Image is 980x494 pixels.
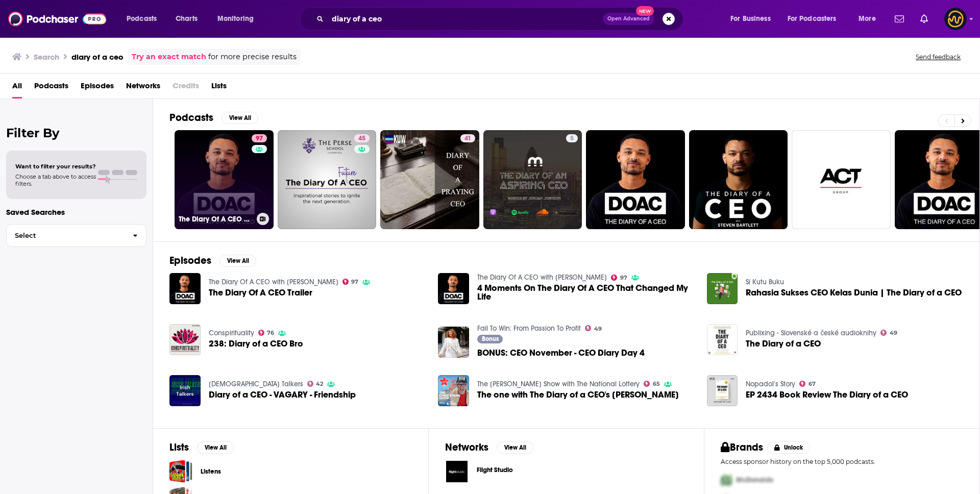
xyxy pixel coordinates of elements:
span: 97 [620,276,627,280]
p: Access sponsor history on the top 5,000 podcasts. [721,458,963,465]
span: Bonus [482,336,499,342]
img: Rahasia Sukses CEO Kelas Dunia | The Diary of a CEO [707,273,738,304]
span: Choose a tab above to access filters. [15,173,96,187]
a: Episodes [81,78,114,98]
a: 97 [611,275,627,281]
a: Networks [126,78,160,98]
img: 238: Diary of a CEO Bro [169,324,201,355]
span: For Podcasters [788,12,837,26]
span: Monitoring [217,12,254,26]
a: 65 [644,381,660,387]
img: EP 2434 Book Review The Diary of a CEO [707,375,738,406]
button: open menu [723,11,783,27]
a: Listens [201,466,221,477]
h2: Networks [445,441,488,454]
span: Podcasts [127,12,157,26]
p: Saved Searches [6,207,146,217]
img: Flight Studio logo [445,460,469,483]
img: First Pro Logo [717,470,736,490]
a: Rahasia Sukses CEO Kelas Dunia | The Diary of a CEO [746,288,962,297]
a: The Chris Evans Show with The National Lottery [477,380,640,388]
a: Si Kutu Buku [746,278,784,286]
img: The Diary Of A CEO Trailer [169,273,201,304]
h2: Brands [721,441,763,454]
span: Open Advanced [607,16,650,21]
button: open menu [210,11,267,27]
a: 67 [799,381,816,387]
a: 4 Moments On The Diary Of A CEO That Changed My Life [477,284,695,301]
img: 4 Moments On The Diary Of A CEO That Changed My Life [438,273,469,304]
input: Search podcasts, credits, & more... [328,11,603,27]
a: The Diary Of A CEO Trailer [209,288,312,297]
button: Open AdvancedNew [603,13,654,25]
a: Lists [211,78,227,98]
span: 41 [464,134,471,144]
a: The one with The Diary of a CEO's Steven Bartlett [438,375,469,406]
h2: Episodes [169,254,211,267]
a: 76 [258,330,275,336]
a: Listens [169,460,192,483]
a: 45 [278,130,377,229]
a: 238: Diary of a CEO Bro [209,339,303,348]
a: Conspirituality [209,329,254,337]
a: The Diary of a CEO [746,339,821,348]
button: View All [497,441,533,454]
button: View All [222,112,258,124]
span: 49 [890,331,897,335]
a: The Diary Of A CEO with Steven Bartlett [209,278,338,286]
h2: Lists [169,441,189,454]
a: Diary of a CEO - VAGARY - Friendship [209,390,356,399]
a: Flight Studio logoFlight Studio [445,460,688,483]
a: Irish Talkers [209,380,303,388]
a: Nopadol’s Story [746,380,795,388]
span: 97 [256,134,263,144]
span: 45 [358,134,365,144]
a: Publixing - Slovenské a české audioknihy [746,329,876,337]
span: EP 2434 Book Review The Diary of a CEO [746,390,908,399]
button: open menu [851,11,889,27]
a: 42 [307,381,324,387]
span: Credits [173,78,199,98]
a: Podcasts [34,78,68,98]
span: Select [7,232,125,239]
a: The one with The Diary of a CEO's Steven Bartlett [477,390,679,399]
a: PodcastsView All [169,111,258,124]
span: BONUS: CEO November - CEO Diary Day 4 [477,349,645,357]
a: BONUS: CEO November - CEO Diary Day 4 [438,327,469,358]
a: 97The Diary Of A CEO with [PERSON_NAME] [175,130,274,229]
span: 5 [570,134,574,144]
span: New [636,6,654,16]
img: User Profile [944,8,967,30]
a: Charts [169,11,204,27]
img: Podchaser - Follow, Share and Rate Podcasts [8,9,106,29]
a: All [12,78,22,98]
a: Show notifications dropdown [916,10,932,28]
div: Search podcasts, credits, & more... [309,7,693,31]
h3: The Diary Of A CEO with [PERSON_NAME] [179,215,253,224]
a: EpisodesView All [169,254,256,267]
span: Want to filter your results? [15,163,96,170]
button: open menu [781,11,851,27]
span: 67 [808,382,816,386]
a: 41 [460,134,475,142]
a: Try an exact match [132,51,206,63]
img: The Diary of a CEO [707,324,738,355]
button: open menu [119,11,170,27]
